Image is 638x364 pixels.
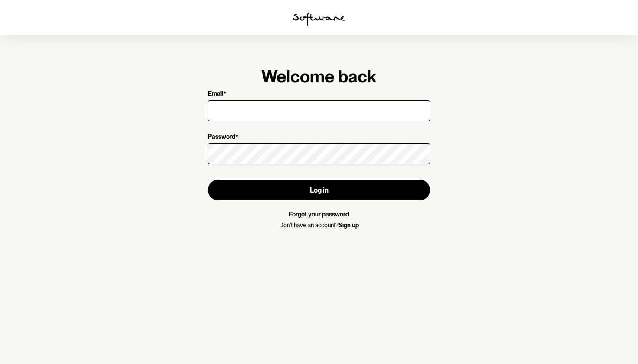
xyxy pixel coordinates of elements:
[208,180,430,200] button: Log in
[293,12,345,26] img: software logo
[208,133,235,141] p: Password
[289,211,349,218] a: Forgot your password
[208,90,223,98] p: Email
[208,66,430,87] h1: Welcome back
[339,222,359,229] a: Sign up
[208,222,430,229] p: Don't have an account?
